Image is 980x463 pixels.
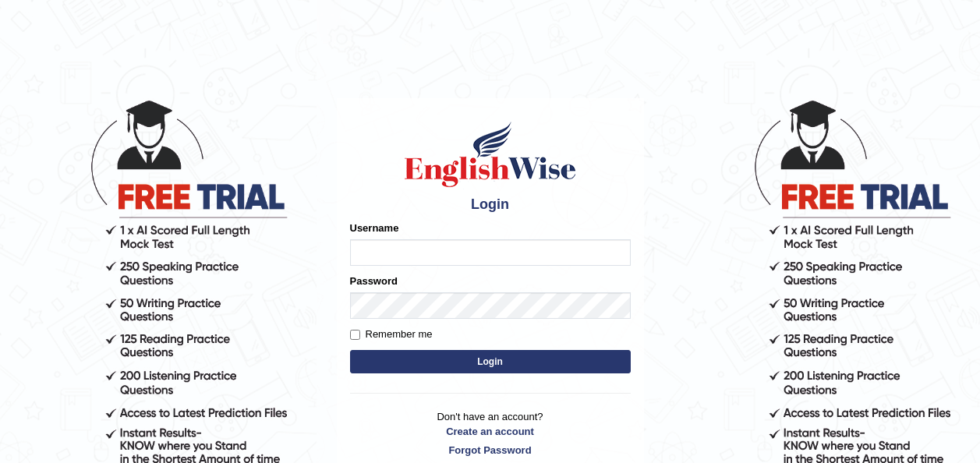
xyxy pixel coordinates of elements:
[350,350,631,373] button: Login
[350,197,631,213] h4: Login
[350,330,360,340] input: Remember me
[350,443,631,458] a: Forgot Password
[402,119,579,189] img: Logo of English Wise sign in for intelligent practice with AI
[350,409,631,458] p: Don't have an account?
[350,221,399,235] label: Username
[350,424,631,439] a: Create an account
[350,274,398,288] label: Password
[350,327,433,342] label: Remember me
